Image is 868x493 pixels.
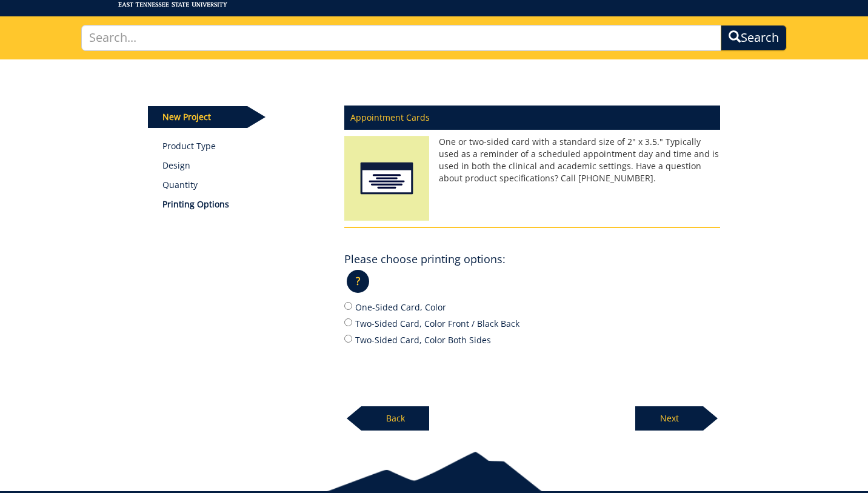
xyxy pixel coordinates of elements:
input: Two-Sided Card, Color Front / Black Back [344,318,352,326]
input: Search... [81,25,721,51]
button: Search [721,25,787,51]
p: Back [361,406,429,431]
a: Product Type [162,140,327,152]
p: Appointment Cards [344,106,720,130]
p: Design [162,159,327,172]
p: Quantity [162,179,327,191]
label: One-Sided Card, Color [344,300,720,314]
p: Printing Options [162,198,327,210]
p: One or two-sided card with a standard size of 2" x 3.5." Typically used as a reminder of a schedu... [344,136,720,184]
label: Two-Sided Card, Color Both Sides [344,333,720,346]
h4: Please choose printing options: [344,253,506,266]
p: ? [347,270,369,293]
input: One-Sided Card, Color [344,302,352,310]
label: Two-Sided Card, Color Front / Black Back [344,317,720,330]
p: New Project [148,106,247,128]
p: Next [635,406,703,431]
input: Two-Sided Card, Color Both Sides [344,335,352,343]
